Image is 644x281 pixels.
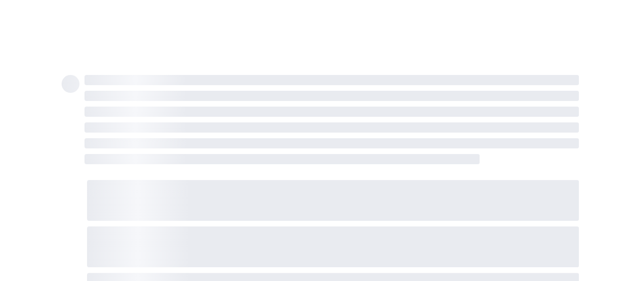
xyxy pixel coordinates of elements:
span: ‌ [85,138,579,148]
span: ‌ [87,180,579,221]
span: ‌ [85,122,579,133]
span: ‌ [62,75,79,93]
span: ‌ [85,91,579,101]
span: ‌ [87,226,579,267]
span: ‌ [85,75,579,85]
span: ‌ [85,107,579,117]
span: ‌ [85,154,480,164]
